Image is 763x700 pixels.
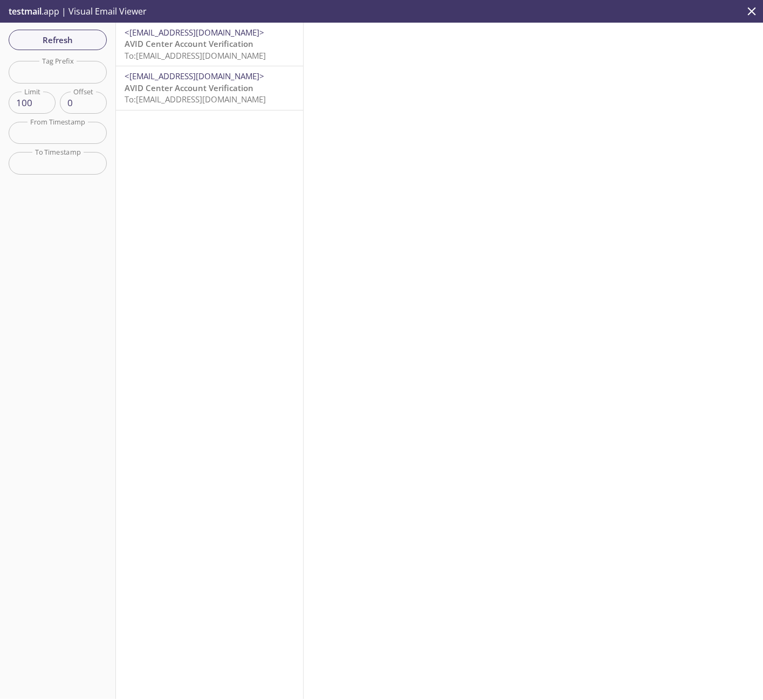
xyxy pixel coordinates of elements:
[116,23,303,110] nav: emails
[125,82,253,93] span: AVID Center Account Verification
[116,23,303,66] div: <[EMAIL_ADDRESS][DOMAIN_NAME]>AVID Center Account VerificationTo:[EMAIL_ADDRESS][DOMAIN_NAME]
[125,38,253,49] span: AVID Center Account Verification
[125,27,264,38] span: <[EMAIL_ADDRESS][DOMAIN_NAME]>
[9,5,42,17] span: testmail
[17,33,98,47] span: Refresh
[9,30,107,50] button: Refresh
[125,50,266,61] span: To: [EMAIL_ADDRESS][DOMAIN_NAME]
[116,66,303,109] div: <[EMAIL_ADDRESS][DOMAIN_NAME]>AVID Center Account VerificationTo:[EMAIL_ADDRESS][DOMAIN_NAME]
[125,94,266,105] span: To: [EMAIL_ADDRESS][DOMAIN_NAME]
[125,71,264,81] span: <[EMAIL_ADDRESS][DOMAIN_NAME]>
